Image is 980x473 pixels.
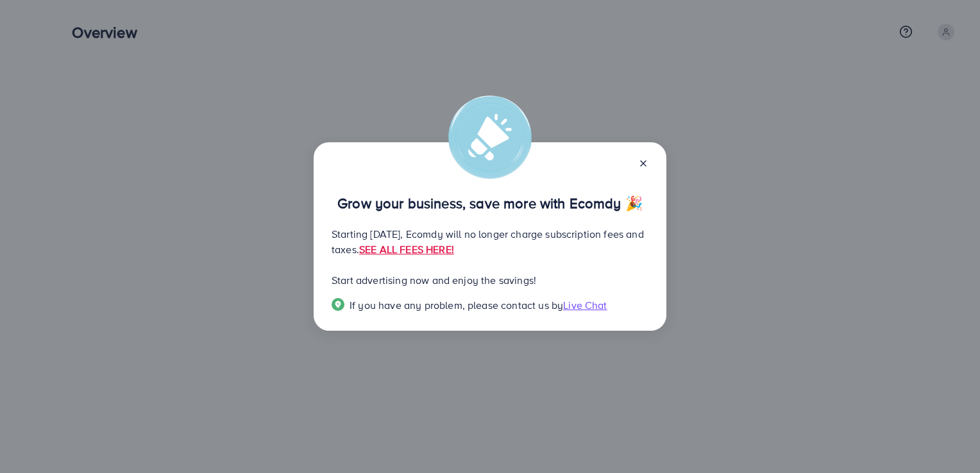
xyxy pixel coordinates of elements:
[332,226,648,257] p: Starting [DATE], Ecomdy will no longer charge subscription fees and taxes.
[563,298,607,312] span: Live Chat
[359,242,454,256] a: SEE ALL FEES HERE!
[332,195,648,211] p: Grow your business, save more with Ecomdy 🎉
[448,95,532,179] img: alert
[350,298,563,312] span: If you have any problem, please contact us by
[332,272,648,288] p: Start advertising now and enjoy the savings!
[332,298,344,311] img: Popup guide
